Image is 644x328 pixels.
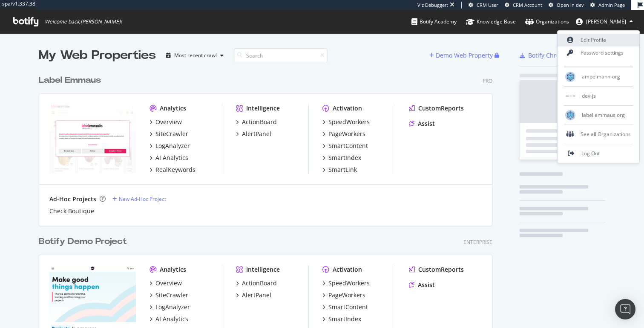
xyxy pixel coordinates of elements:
a: AI Analytics [149,315,188,323]
a: Overview [149,118,182,126]
div: My Web Properties [39,47,156,64]
input: Search [234,48,328,63]
a: Assist [409,281,435,289]
a: CRM User [469,2,498,9]
div: See all Organizations [558,128,639,141]
img: label emmaus org [565,110,575,120]
div: Activation [333,265,362,274]
div: Overview [155,118,182,126]
a: ActionBoard [236,279,277,287]
a: CustomReports [409,104,464,113]
a: Botify Chrome Plugin [520,51,588,60]
div: Intelligence [246,104,280,113]
div: ActionBoard [242,118,277,126]
a: SmartIndex [322,154,361,162]
div: Botify Academy [411,17,457,26]
div: Analytics [160,265,186,274]
div: AI Analytics [155,315,188,323]
div: SiteCrawler [155,130,188,138]
div: Intelligence [246,265,280,274]
a: Admin Page [590,2,625,9]
a: SpeedWorkers [322,118,370,126]
span: Thomas Grange [586,18,626,25]
div: Enterprise [463,238,492,246]
div: ActionBoard [242,279,277,287]
a: SmartLink [322,165,357,174]
button: [PERSON_NAME] [569,15,640,29]
div: RealKeywords [155,165,195,174]
a: Open in dev [549,2,584,9]
a: Assist [409,119,435,128]
div: LogAnalyzer [155,303,190,311]
a: Password settings [558,46,639,59]
a: PageWorkers [322,130,365,138]
div: Organizations [525,17,569,26]
span: label emmaus org [582,111,625,119]
div: SmartContent [328,142,368,150]
div: Botify Demo Project [39,235,127,248]
a: CustomReports [409,265,464,274]
a: AlertPanel [236,291,271,299]
div: Pro [483,77,492,84]
div: Knowledge Base [466,17,516,26]
div: Label Emmaus [39,74,101,87]
div: Most recent crawl [174,53,217,58]
div: LogAnalyzer [155,142,190,150]
a: Demo Web Property [429,52,494,59]
div: AlertPanel [242,291,271,299]
div: Open Intercom Messenger [615,299,635,319]
span: ampelmann-org [582,73,620,80]
div: AI Analytics [155,154,188,162]
div: PageWorkers [328,130,365,138]
img: Label Emmaus [49,104,136,173]
div: Viz Debugger: [417,2,448,9]
div: SmartContent [328,303,368,311]
div: AlertPanel [242,130,271,138]
div: SmartLink [328,165,357,174]
div: Analytics [160,104,186,113]
a: SpeedWorkers [322,279,370,287]
img: dev-js [565,95,575,97]
button: Most recent crawl [163,49,227,62]
span: Open in dev [557,2,584,8]
a: Edit Profile [558,34,639,46]
div: SpeedWorkers [328,279,370,287]
div: CustomReports [418,265,464,274]
div: Activation [333,104,362,113]
div: Demo Web Property [436,51,493,60]
a: Botify Academy [411,10,457,33]
div: SmartIndex [328,315,361,323]
div: CustomReports [418,104,464,113]
a: SiteCrawler [149,130,188,138]
a: Overview [149,279,182,287]
div: Assist [418,119,435,128]
span: Log Out [581,150,600,157]
span: CRM User [477,2,498,8]
a: AI Analytics [149,154,188,162]
a: LogAnalyzer [149,303,190,311]
a: Label Emmaus [39,74,104,87]
div: Botify Chrome Plugin [528,51,588,60]
a: SmartContent [322,142,368,150]
a: Check Boutique [49,207,94,215]
a: RealKeywords [149,165,195,174]
a: ActionBoard [236,118,277,126]
img: ampelmann-org [565,72,575,82]
div: New Ad-Hoc Project [119,195,166,203]
a: SiteCrawler [149,291,188,299]
a: Log Out [558,147,639,160]
div: Assist [418,281,435,289]
a: Organizations [525,10,569,33]
div: PageWorkers [328,291,365,299]
div: SmartIndex [328,154,361,162]
div: Ad-Hoc Projects [49,195,96,203]
a: SmartIndex [322,315,361,323]
a: PageWorkers [322,291,365,299]
button: Demo Web Property [429,49,494,62]
a: New Ad-Hoc Project [112,195,166,203]
span: CRM Account [513,2,542,8]
a: Botify Demo Project [39,235,130,248]
span: dev-js [582,92,596,99]
span: Welcome back, [PERSON_NAME] ! [45,18,122,25]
